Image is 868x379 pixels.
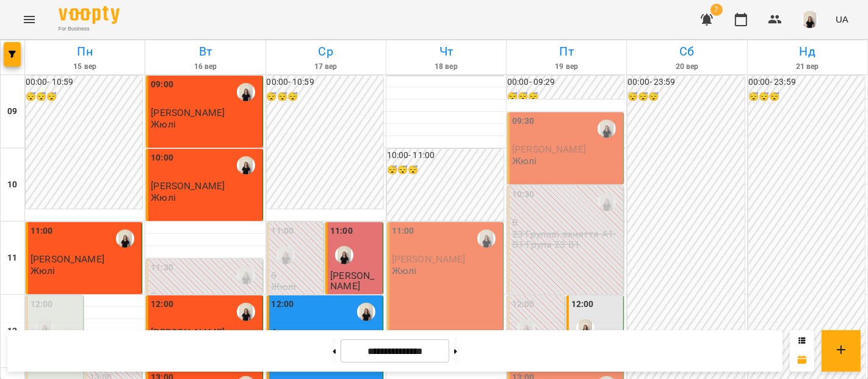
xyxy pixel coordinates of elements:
label: 12:00 [512,298,535,311]
h6: 10:00 - 11:00 [387,149,504,162]
h6: 16 вер [147,61,263,73]
label: 12:00 [31,298,53,311]
label: 12:00 [571,298,594,311]
p: Жюлі [31,265,56,276]
p: Жюлі [272,281,297,292]
label: 12:00 [272,298,294,311]
h6: 😴😴😴 [627,90,744,104]
span: For Business [59,25,120,33]
h6: 10 [7,178,17,192]
h6: 09 [7,105,17,118]
img: Жюлі [237,266,255,284]
img: Жюлі [335,246,353,264]
h6: 00:00 - 23:59 [627,76,744,89]
label: 11:00 [392,225,414,238]
p: 0 [512,217,621,228]
label: 11:00 [31,225,53,238]
h6: Пт [508,42,624,61]
p: 0 [151,291,259,301]
h6: 17 вер [268,61,384,73]
img: Жюлі [237,303,255,321]
h6: 11 [7,251,17,265]
img: Жюлі [237,156,255,175]
p: Жюлі [512,156,537,166]
p: Жюлі [392,265,417,276]
img: Жюлі [35,319,54,337]
span: UA [836,13,848,26]
img: Жюлі [277,246,295,264]
label: 10:30 [512,188,535,201]
label: 11:00 [330,225,353,238]
button: UA [831,8,853,31]
label: 09:30 [512,115,535,128]
span: [PERSON_NAME] [330,270,374,292]
h6: 00:00 - 23:59 [748,76,865,89]
label: 12:00 [151,298,173,311]
p: 0 [272,270,322,281]
h6: 😴😴😴 [387,164,504,177]
img: Жюлі [598,193,616,211]
img: Жюлі [517,319,535,337]
h6: Сб [629,42,745,61]
img: Жюлі [598,120,616,138]
h6: Чт [388,42,504,61]
span: [PERSON_NAME] [151,180,225,192]
img: Жюлі [116,229,134,248]
span: [PERSON_NAME] [512,143,586,155]
img: a3bfcddf6556b8c8331b99a2d66cc7fb.png [801,11,819,28]
h6: 😴😴😴 [507,90,624,104]
span: [PERSON_NAME] [392,253,466,265]
p: індивідуальне заняття 50 хв [330,292,380,323]
label: 10:00 [151,151,173,165]
h6: Вт [147,42,263,61]
img: Voopty Logo [59,6,120,24]
label: 11:00 [272,225,294,238]
span: [PERSON_NAME] [151,107,225,118]
h6: Пн [27,42,143,61]
h6: 😴😴😴 [748,90,865,104]
img: Жюлі [237,83,255,101]
span: 7 [711,4,723,16]
p: 23 Групові заняття А1-В1 Група 23 B1 [512,229,621,250]
h6: 00:00 - 09:29 [507,76,624,89]
p: Жюлі [151,119,176,129]
h6: 18 вер [388,61,504,73]
h6: 😴😴😴 [26,90,142,104]
label: 09:00 [151,78,173,92]
h6: 19 вер [508,61,624,73]
button: Menu [15,5,44,34]
h6: Ср [268,42,384,61]
h6: 00:00 - 10:59 [26,76,142,89]
label: 11:30 [151,261,173,275]
h6: 21 вер [750,61,866,73]
img: Жюлі [357,303,375,321]
span: [PERSON_NAME] [31,253,104,265]
h6: 15 вер [27,61,143,73]
p: Жюлі [151,192,176,203]
h6: Нд [750,42,866,61]
h6: 😴😴😴 [267,90,383,104]
h6: 00:00 - 10:59 [267,76,383,89]
h6: 20 вер [629,61,745,73]
img: Жюлі [576,319,595,337]
img: Жюлі [477,229,496,248]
